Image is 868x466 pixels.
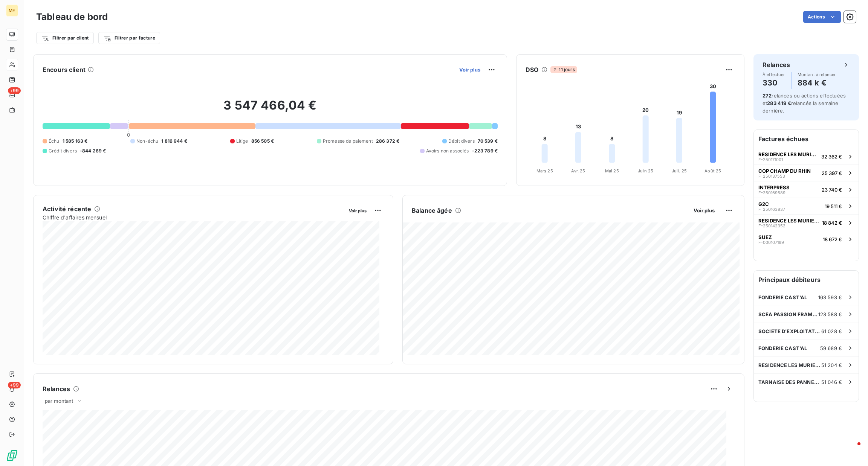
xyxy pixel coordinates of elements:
[758,311,818,317] span: SCEA PASSION FRAMBOISES
[36,32,94,44] button: Filtrer par client
[691,207,717,214] button: Voir plus
[825,203,842,209] span: 19 511 €
[478,138,498,145] span: 70 539 €
[80,148,106,154] span: -844 269 €
[758,151,818,157] span: RESIDENCE LES MURIERS
[412,206,452,215] h6: Balance âgée
[758,207,785,212] span: F-250163837
[127,132,130,138] span: 0
[763,93,772,99] span: 272
[818,311,842,317] span: 123 588 €
[6,5,18,17] div: ME
[43,204,91,213] h6: Activité récente
[6,89,18,101] a: +99
[43,98,498,120] h2: 3 547 466,04 €
[758,224,785,228] span: F-250142352
[638,168,653,174] tspan: Juin 25
[6,449,18,461] img: Logo LeanPay
[758,168,811,174] span: COP CHAMP DU RHIN
[763,72,785,77] span: À effectuer
[758,328,821,334] span: SOCIETE D'EXPLOITATION DES MARCHES COMMUNAUX
[49,148,77,154] span: Crédit divers
[349,208,367,213] span: Voir plus
[821,362,842,368] span: 51 204 €
[821,154,842,160] span: 32 362 €
[754,148,859,164] button: RESIDENCE LES MURIERSF-25017100132 362 €
[758,345,807,351] span: FONDERIE CAST'AL
[822,220,842,226] span: 18 842 €
[43,65,86,74] h6: Encours client
[818,294,842,300] span: 163 593 €
[821,379,842,385] span: 51 046 €
[758,294,807,300] span: FONDERIE CAST'AL
[767,100,791,106] span: 283 419 €
[63,138,88,145] span: 1 585 163 €
[758,234,772,240] span: SUEZ
[758,184,790,190] span: INTERPRESS
[763,93,846,114] span: relances ou actions effectuées et relancés la semaine dernière.
[323,138,373,145] span: Promesse de paiement
[347,207,369,214] button: Voir plus
[822,187,842,193] span: 23 740 €
[763,60,790,69] h6: Relances
[754,214,859,231] button: RESIDENCE LES MURIERSF-25014235218 842 €
[821,328,842,334] span: 61 028 €
[36,10,108,24] h3: Tableau de bord
[704,168,721,174] tspan: Août 25
[754,231,859,247] button: SUEZF-00010716918 672 €
[251,138,274,145] span: 856 505 €
[236,138,248,145] span: Litige
[550,66,577,73] span: 11 jours
[803,11,841,23] button: Actions
[823,236,842,242] span: 18 672 €
[754,181,859,198] button: INTERPRESSF-25016958923 740 €
[457,66,483,73] button: Voir plus
[842,440,860,458] iframe: Intercom live chat
[8,382,21,388] span: +99
[8,87,21,94] span: +99
[448,138,475,145] span: Débit divers
[43,384,70,393] h6: Relances
[136,138,158,145] span: Non-échu
[758,362,821,368] span: RESIDENCE LES MURIERS
[754,130,859,148] h6: Factures échues
[376,138,399,145] span: 286 372 €
[758,218,819,224] span: RESIDENCE LES MURIERS
[822,170,842,176] span: 25 397 €
[672,168,687,174] tspan: Juil. 25
[758,379,821,385] span: TARNAISE DES PANNEAUX SAS
[758,240,784,245] span: F-000107169
[758,201,769,207] span: G2C
[754,271,859,289] h6: Principaux débiteurs
[571,168,585,174] tspan: Avr. 25
[49,138,60,145] span: Échu
[754,198,859,214] button: G2CF-25016383719 511 €
[754,164,859,181] button: COP CHAMP DU RHINF-25013755325 397 €
[798,77,836,89] h4: 884 k €
[758,174,785,178] span: F-250137553
[763,77,785,89] h4: 330
[472,148,498,154] span: -223 789 €
[758,157,783,162] span: F-250171001
[798,72,836,77] span: Montant à relancer
[98,32,160,44] button: Filtrer par facture
[426,148,469,154] span: Avoirs non associés
[758,190,785,195] span: F-250169589
[536,168,553,174] tspan: Mars 25
[526,65,538,74] h6: DSO
[694,207,715,213] span: Voir plus
[43,213,344,221] span: Chiffre d'affaires mensuel
[459,67,480,73] span: Voir plus
[820,345,842,351] span: 59 689 €
[45,398,73,404] span: par montant
[161,138,187,145] span: 1 816 944 €
[605,168,619,174] tspan: Mai 25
